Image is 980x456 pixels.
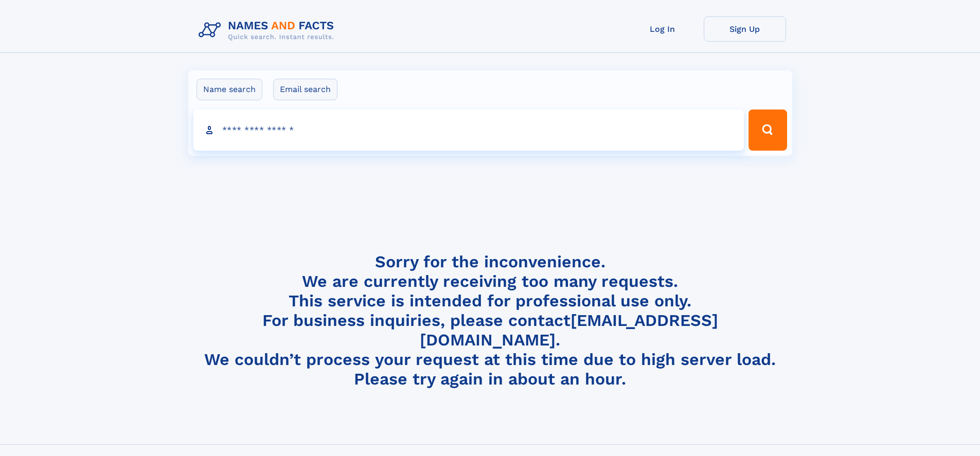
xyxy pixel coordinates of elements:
[193,110,744,151] input: search input
[704,16,786,42] a: Sign Up
[273,79,337,100] label: Email search
[197,79,262,100] label: Name search
[194,252,786,389] h4: Sorry for the inconvenience. We are currently receiving too many requests. This service is intend...
[621,16,704,42] a: Log In
[749,110,787,151] button: Search Button
[420,311,718,350] a: [EMAIL_ADDRESS][DOMAIN_NAME]
[194,16,343,44] img: Logo Names and Facts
